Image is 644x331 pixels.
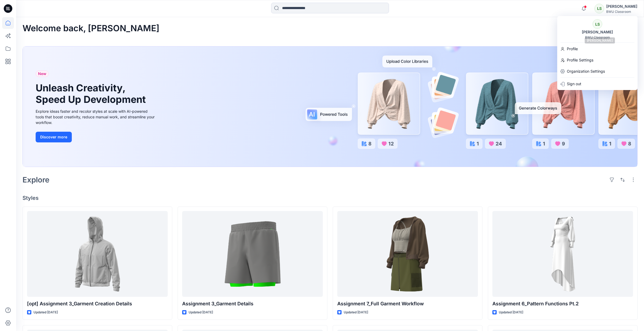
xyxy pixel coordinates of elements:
button: Discover more [36,132,72,142]
div: Explore ideas faster and recolor styles at scale with AI-powered tools that boost creativity, red... [36,108,156,125]
a: Profile [557,44,638,54]
p: Profile [567,44,578,54]
a: Discover more [36,132,156,142]
p: Organization Settings [567,66,605,76]
a: Assignment 7_Full Garment Workflow [337,211,478,297]
a: Organization Settings [557,66,638,76]
a: [opt] Assignment 3_Garment Creation Details [27,211,168,297]
p: Assignment 7_Full Garment Workflow [337,300,478,307]
p: Updated [DATE] [33,310,58,315]
div: LS [594,4,604,13]
h4: Styles [23,195,638,201]
div: [PERSON_NAME] [606,3,637,10]
p: Assignment 3_Garment Details [182,300,323,307]
p: [opt] Assignment 3_Garment Creation Details [27,300,168,307]
p: Assignment 6_Pattern Functions Pt.2 [492,300,633,307]
h2: Welcome back, [PERSON_NAME] [23,24,159,33]
div: [PERSON_NAME] [579,29,616,35]
h1: Unleash Creativity, Speed Up Development [36,82,148,105]
h2: Explore [23,176,50,184]
div: LS [593,19,602,29]
p: Profile Settings [567,55,593,65]
p: Updated [DATE] [189,310,213,315]
a: Assignment 6_Pattern Functions Pt.2 [492,211,633,297]
a: Assignment 3_Garment Details [182,211,323,297]
a: Profile Settings [557,55,638,65]
p: Updated [DATE] [499,310,523,315]
span: New [38,71,46,77]
div: BWU Classroom [606,10,637,14]
p: Sign out [567,79,581,89]
div: BWU Classroom [585,35,610,39]
p: Updated [DATE] [344,310,368,315]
